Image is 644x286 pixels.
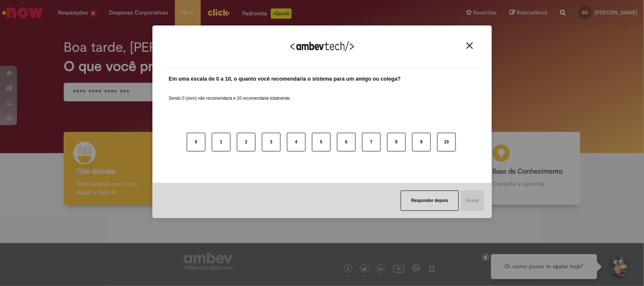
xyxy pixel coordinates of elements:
[169,75,401,83] label: Em uma escala de 0 a 10, o quanto você recomendaria o sistema para um amigo ou colega?
[212,133,231,151] button: 1
[387,133,406,151] button: 8
[312,133,331,151] button: 5
[464,42,475,49] button: Close
[262,133,281,151] button: 3
[337,133,356,151] button: 6
[412,133,431,151] button: 9
[290,41,354,52] img: Logo Ambevtech
[237,133,256,151] button: 2
[437,133,456,151] button: 10
[467,42,473,49] img: Close
[401,191,459,211] button: Responder depois
[187,133,205,151] button: 0
[362,133,381,151] button: 7
[169,85,291,101] label: Sendo 0 (zero) não recomendaria e 10 recomendaria totalmente.
[287,133,306,151] button: 4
